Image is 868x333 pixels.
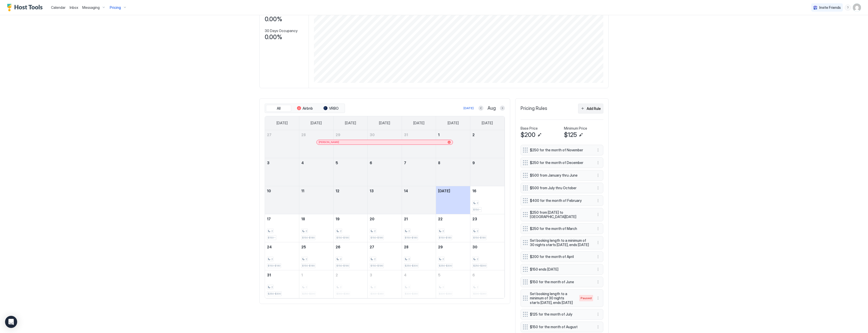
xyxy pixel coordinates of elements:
span: $150-$180 [370,264,383,267]
span: Aug [487,105,496,111]
td: August 31, 2025 [265,270,299,298]
a: Monday [306,116,327,130]
span: 2 [336,273,338,277]
a: August 20, 2025 [368,214,402,224]
td: August 14, 2025 [402,186,436,214]
a: September 5, 2025 [436,270,470,280]
td: August 12, 2025 [333,186,368,214]
td: August 18, 2025 [299,214,334,242]
span: $500 from July thru October [530,186,590,190]
button: VRBO [318,105,344,112]
td: September 5, 2025 [436,270,470,298]
div: menu [595,172,601,178]
span: 2 [271,286,273,289]
span: $150-$180 [268,264,280,267]
button: Previous month [478,106,483,111]
span: Pricing Rules [521,106,547,111]
span: $200 [521,131,535,139]
span: 2 [442,257,444,261]
a: August 14, 2025 [402,186,436,196]
span: 25 [301,245,306,249]
span: Pricing [110,5,121,10]
span: [DATE] [438,189,450,193]
a: July 28, 2025 [299,130,333,139]
span: $150-$180 [302,236,315,239]
span: $200 for the month of April [530,254,590,259]
td: August 5, 2025 [333,158,368,186]
button: More options [595,172,601,178]
td: August 28, 2025 [402,242,436,270]
span: 5 [336,161,338,165]
span: [DATE] [345,121,356,125]
span: 2 [408,257,410,261]
td: July 28, 2025 [299,130,334,158]
td: August 26, 2025 [333,242,368,270]
span: Inbox [70,5,78,10]
a: Saturday [477,116,498,130]
span: 6 [370,161,372,165]
span: Set booking length to a minimum of 30 nights starts [DATE], ends [DATE] [530,292,574,305]
td: August 10, 2025 [265,186,299,214]
span: 2 [477,229,478,233]
span: Messaging [82,5,100,10]
span: 30 [472,245,477,249]
div: User profile [853,4,861,12]
button: [DATE] [463,105,474,111]
div: menu [595,211,601,218]
td: August 16, 2025 [470,186,504,214]
td: August 29, 2025 [436,242,470,270]
td: August 6, 2025 [368,158,402,186]
td: August 1, 2025 [436,130,470,158]
span: $250-$300 [439,264,452,267]
span: 12 [336,189,339,193]
span: 0.00% [265,15,282,23]
a: August 11, 2025 [299,186,333,196]
button: More options [595,324,601,330]
span: Minimum Price [564,126,587,131]
span: 27 [267,133,272,137]
td: September 6, 2025 [470,270,504,298]
span: $250 for the month of March [530,226,590,231]
span: [DATE] [311,121,322,125]
span: 30 [370,133,375,137]
span: 7 [404,161,406,165]
a: September 4, 2025 [402,270,436,280]
span: 23 [472,217,477,221]
a: August 25, 2025 [299,242,333,252]
span: All [277,106,281,111]
a: August 26, 2025 [334,242,368,252]
button: More options [595,198,601,204]
td: August 11, 2025 [299,186,334,214]
div: menu [595,311,601,317]
span: 3 [267,161,269,165]
span: $150-$180 [405,236,417,239]
a: September 2, 2025 [334,270,368,280]
button: All [266,105,291,112]
span: 0.00% [265,33,282,41]
span: 4 [404,273,406,277]
a: August 6, 2025 [368,158,402,168]
div: menu [845,5,851,11]
a: August 31, 2025 [265,270,299,280]
span: 31 [267,273,271,277]
a: Wednesday [374,116,395,130]
button: Add Rule [578,104,603,113]
a: July 31, 2025 [402,130,436,139]
span: 11 [301,189,304,193]
a: Calendar [51,5,66,10]
td: August 25, 2025 [299,242,334,270]
span: 21 [404,217,408,221]
span: Paused [581,296,592,300]
td: August 4, 2025 [299,158,334,186]
span: 28 [301,133,306,137]
span: 13 [370,189,374,193]
button: More options [595,226,601,232]
a: August 18, 2025 [299,214,333,224]
a: August 10, 2025 [265,186,299,196]
button: More options [595,240,601,246]
div: menu [595,324,601,330]
span: [DATE] [482,121,493,125]
a: August 30, 2025 [470,242,504,252]
td: August 30, 2025 [470,242,504,270]
td: September 4, 2025 [402,270,436,298]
